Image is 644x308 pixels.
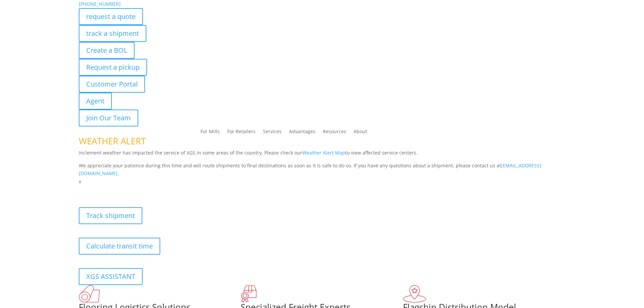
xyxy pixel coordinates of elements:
p: x [79,177,566,186]
img: xgs-icon-flagship-distribution-model-red [403,285,426,303]
span: WEATHER ALERT [79,135,146,147]
img: xgs-icon-focused-on-flooring-red [241,285,257,303]
a: For Retailers [227,129,256,137]
a: Track shipment [79,207,142,224]
a: Resources [323,129,346,137]
a: Customer Portal [79,76,145,93]
a: For Mills [200,129,220,137]
a: Weather Alert Map [302,149,345,156]
a: About [354,129,367,137]
a: Services [263,129,282,137]
a: XGS ASSISTANT [79,268,143,285]
a: Request a pickup [79,59,147,76]
a: track a shipment [79,25,146,42]
p: Inclement weather has impacted the service of XGS in some areas of the country. Please check our ... [79,149,566,162]
a: request a quote [79,8,143,25]
img: xgs-icon-total-supply-chain-intelligence-red [79,285,100,303]
a: Agent [79,93,112,110]
p: We appreciate your patience during this time and will route shipments to final destinations as so... [79,162,566,178]
a: Join Our Team [79,110,138,126]
a: [PHONE_NUMBER] [79,1,121,7]
b: Visibility, transparency, and control for your entire supply chain. [79,187,230,193]
a: Calculate transit time [79,238,160,255]
a: Advantages [289,129,315,137]
a: Create a BOL [79,42,135,59]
